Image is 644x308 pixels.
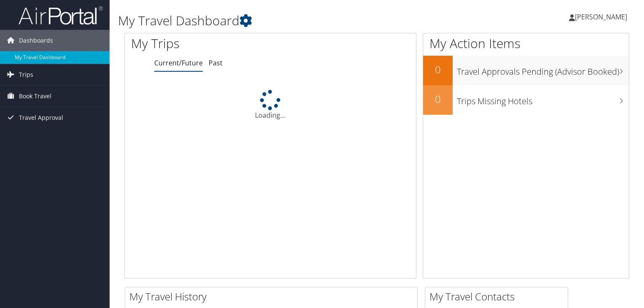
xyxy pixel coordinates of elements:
h2: 0 [423,92,453,106]
a: 0Travel Approvals Pending (Advisor Booked) [423,56,629,85]
h2: My Travel History [129,289,417,304]
div: Loading... [125,90,416,120]
h1: My Action Items [423,35,629,52]
img: airportal-logo.png [19,5,103,25]
a: Current/Future [154,58,203,68]
h3: Travel Approvals Pending (Advisor Booked) [457,62,629,78]
h2: 0 [423,62,453,77]
h3: Trips Missing Hotels [457,91,629,107]
span: Book Travel [19,86,51,107]
h1: My Travel Dashboard [118,12,463,30]
h2: My Travel Contacts [429,289,568,304]
a: [PERSON_NAME] [569,4,636,30]
a: Past [209,58,223,68]
span: [PERSON_NAME] [575,12,627,22]
a: 0Trips Missing Hotels [423,85,629,115]
span: Trips [19,64,33,85]
h1: My Trips [131,35,288,52]
span: Dashboards [19,30,53,51]
span: Travel Approval [19,107,63,128]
